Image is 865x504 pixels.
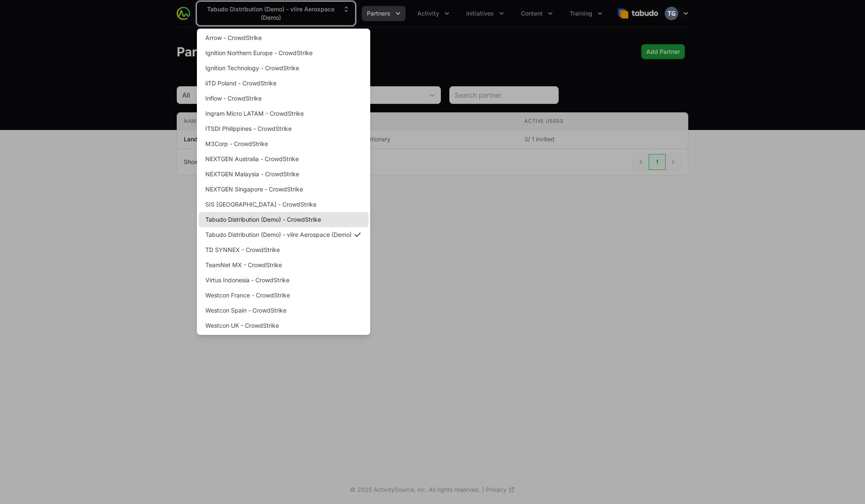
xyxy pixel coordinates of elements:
[199,91,369,106] a: Inflow - CrowdStrike
[199,318,369,333] a: Westcon UK - CrowdStrike
[190,2,608,25] div: Main navigation
[199,303,369,318] a: Westcon Spain - CrowdStrike
[199,227,369,242] a: Tabudo Distribution (Demo) - vlire Aerospace (Demo)
[424,87,440,103] div: Open
[199,288,369,303] a: Westcon France - CrowdStrike
[197,2,355,25] div: Supplier switch menu
[199,121,369,136] a: ITSDI Philippines - CrowdStrike
[199,167,369,182] a: NEXTGEN Malaysia - CrowdStrike
[199,136,369,151] a: M3Corp - CrowdStrike
[199,106,369,121] a: Ingram Micro LATAM - CrowdStrike
[199,257,369,273] a: TeamNet MX - CrowdStrike
[665,7,678,20] img: Timothy Greig
[199,212,369,227] a: Tabudo Distribution (Demo) - CrowdStrike
[199,45,369,61] a: Ignition Northern Europe - CrowdStrike
[199,30,369,45] a: Arrow - CrowdStrike
[199,197,369,212] a: SIS [GEOGRAPHIC_DATA] - CrowdStrike
[199,182,369,197] a: NEXTGEN Singapore - CrowdStrike
[199,273,369,288] a: Virtus Indonesia - CrowdStrike
[199,61,369,76] a: Ignition Technology - CrowdStrike
[199,242,369,257] a: TD SYNNEX - CrowdStrike
[199,151,369,167] a: NEXTGEN Australia - CrowdStrike
[199,76,369,91] a: iiTD Poland - CrowdStrike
